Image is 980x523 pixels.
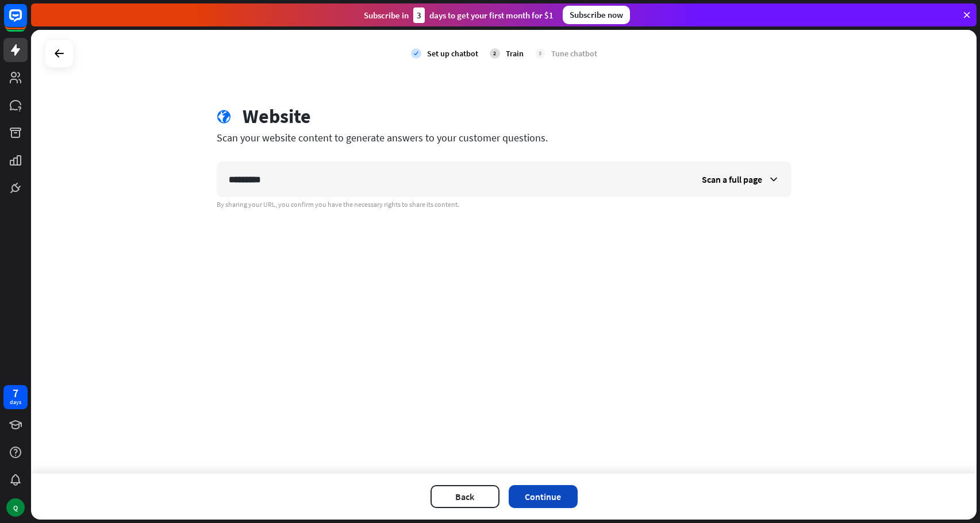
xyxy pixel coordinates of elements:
div: 3 [535,48,545,59]
a: 7 days [3,385,28,409]
i: check [411,48,421,59]
div: Website [243,105,311,128]
div: 7 [13,388,18,398]
div: 2 [490,48,500,59]
button: Back [431,485,499,508]
div: 3 [413,7,425,23]
button: Open LiveChat chat widget [9,5,44,39]
span: Scan a full page [702,174,762,185]
div: By sharing your URL, you confirm you have the necessary rights to share its content. [217,200,791,209]
div: Q [6,498,25,517]
div: Train [506,48,524,59]
i: globe [217,110,231,124]
div: Scan your website content to generate answers to your customer questions. [217,131,791,144]
button: Continue [509,485,578,508]
div: Subscribe now [563,6,630,24]
div: Subscribe in days to get your first month for $1 [364,7,554,23]
div: Set up chatbot [427,48,478,59]
div: days [10,398,21,406]
div: Tune chatbot [551,48,597,59]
